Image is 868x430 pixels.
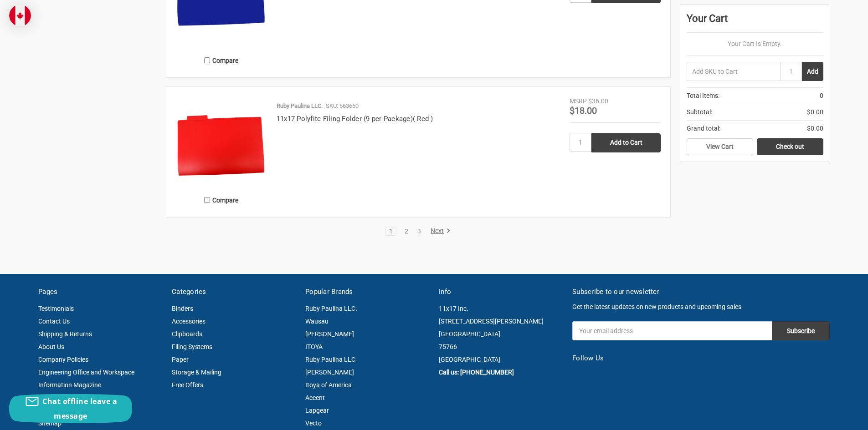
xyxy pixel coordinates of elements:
[570,96,587,106] div: MSRP
[305,343,323,350] a: ITOYA
[414,228,424,234] a: 3
[401,228,411,234] a: 2
[172,287,296,297] h5: Categories
[572,302,830,312] p: Get the latest updates on new products and upcoming sales
[588,97,608,105] span: $36.00
[305,407,329,414] a: Lapgear
[439,369,514,376] a: Call us: [PHONE_NUMBER]
[176,96,267,187] img: 11x17 Polyfite Filing Folder (9 per Package)( Red )
[38,356,88,363] a: Company Policies
[326,101,359,111] p: SKU: 563660
[38,305,74,312] a: Testimonials
[38,420,62,427] a: Sitemap
[38,330,92,338] a: Shipping & Returns
[439,287,563,297] h5: Info
[38,343,64,350] a: About Us
[176,53,267,68] label: Compare
[687,138,753,156] a: View Cart
[176,192,267,207] label: Compare
[807,124,823,133] span: $0.00
[572,287,830,297] h5: Subscribe to our newsletter
[38,318,70,325] a: Contact Us
[807,107,823,117] span: $0.00
[687,39,823,49] p: Your Cart Is Empty.
[439,302,563,366] address: 11x17 Inc. [STREET_ADDRESS][PERSON_NAME] [GEOGRAPHIC_DATA] 75766 [GEOGRAPHIC_DATA]
[793,405,868,430] iframe: Google Customer Reviews
[172,318,205,325] a: Accessories
[687,124,720,133] span: Grand total:
[820,91,823,101] span: 0
[687,11,823,33] div: Your Cart
[687,62,780,81] input: Add SKU to Cart
[277,115,433,123] a: 11x17 Polyfite Filing Folder (9 per Package)( Red )
[38,287,162,297] h5: Pages
[570,105,597,116] span: $18.00
[9,394,132,423] button: Chat offline leave a message
[305,369,354,376] a: [PERSON_NAME]
[305,318,329,325] a: Wausau
[172,305,193,312] a: Binders
[687,107,712,117] span: Subtotal:
[305,287,429,297] h5: Popular Brands
[172,330,202,338] a: Clipboards
[802,62,823,81] button: Add
[305,305,357,312] a: Ruby Paulina LLC.
[305,330,354,338] a: [PERSON_NAME]
[172,356,189,363] a: Paper
[305,394,325,401] a: Accent
[42,396,117,421] span: Chat offline leave a message
[9,5,31,26] img: duty and tax information for Canada
[687,91,719,101] span: Total Items:
[204,197,210,203] input: Compare
[305,356,355,363] a: Ruby Paulina LLC
[172,369,221,376] a: Storage & Mailing
[172,343,212,350] a: Filing Systems
[572,353,830,364] h5: Follow Us
[277,101,323,111] p: Ruby Paulina LLC.
[757,138,823,156] a: Check out
[772,321,830,340] input: Subscribe
[427,227,451,235] a: Next
[204,57,210,63] input: Compare
[38,369,134,389] a: Engineering Office and Workspace Information Magazine
[305,381,352,389] a: Itoya of America
[386,228,396,234] a: 1
[172,381,203,389] a: Free Offers
[305,420,322,427] a: Vecto
[572,321,772,340] input: Your email address
[591,133,661,152] input: Add to Cart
